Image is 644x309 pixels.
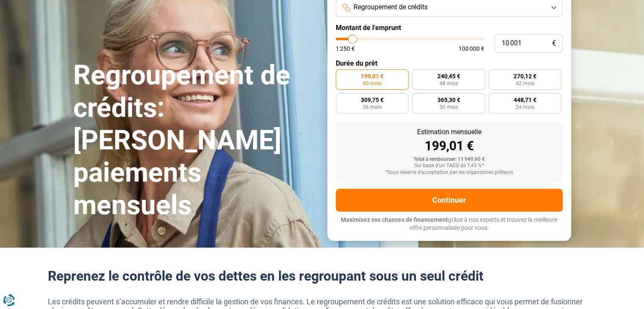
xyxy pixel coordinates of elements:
[341,216,448,223] span: Maximisez vos chances de financement
[336,24,563,32] label: Montant de l'emprunt
[363,81,381,86] span: 60 mois
[343,140,556,152] div: 199,01 €
[363,105,381,110] span: 36 mois
[354,3,428,12] span: Regroupement de crédits
[361,97,384,103] span: 309,75 €
[336,216,563,232] p: grâce à nos experts et trouvez la meilleure offre personnalisée pour vous.
[516,81,534,86] span: 42 mois
[336,46,355,52] span: 1 250 €
[343,157,556,163] div: Total à rembourser: 11 940,60 €
[437,73,460,79] span: 240,45 €
[343,170,556,176] div: *Sous réserve d'acceptation par les organismes prêteurs
[48,268,597,284] h2: Reprenez le contrôle de vos dettes en les regroupant sous un seul crédit
[439,81,458,86] span: 48 mois
[336,189,563,212] button: Continuer
[336,59,563,67] label: Durée du prêt
[437,97,460,103] span: 365,30 €
[439,105,458,110] span: 30 mois
[516,105,534,110] span: 24 mois
[343,163,556,169] div: Sur base d'un TAEG de 7,45 %*
[459,46,484,52] span: 100 000 €
[343,129,556,135] div: Estimation mensuelle
[73,59,317,222] h1: Regroupement de crédits: [PERSON_NAME] paiements mensuels
[514,97,536,103] span: 448,71 €
[552,40,556,47] span: €
[514,73,536,79] span: 270,12 €
[361,73,384,79] span: 199,01 €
